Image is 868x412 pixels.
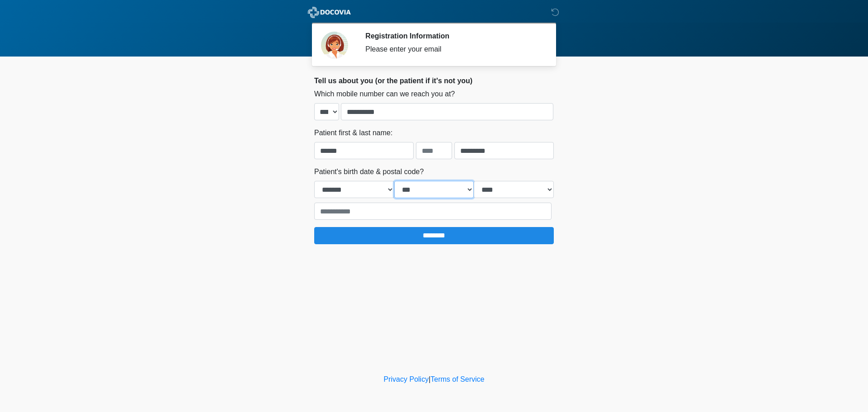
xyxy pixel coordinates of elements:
img: ABC Med Spa- GFEase Logo [305,7,354,18]
h2: Registration Information [365,32,540,40]
a: Privacy Policy [384,375,429,383]
label: Patient first & last name: [314,128,392,138]
label: Patient's birth date & postal code? [314,166,424,177]
a: Terms of Service [430,375,484,383]
h2: Tell us about you (or the patient if it's not you) [314,76,554,85]
div: Please enter your email [365,44,540,55]
img: Agent Avatar [321,32,348,59]
a: | [429,375,430,383]
label: Which mobile number can we reach you at? [314,89,455,99]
